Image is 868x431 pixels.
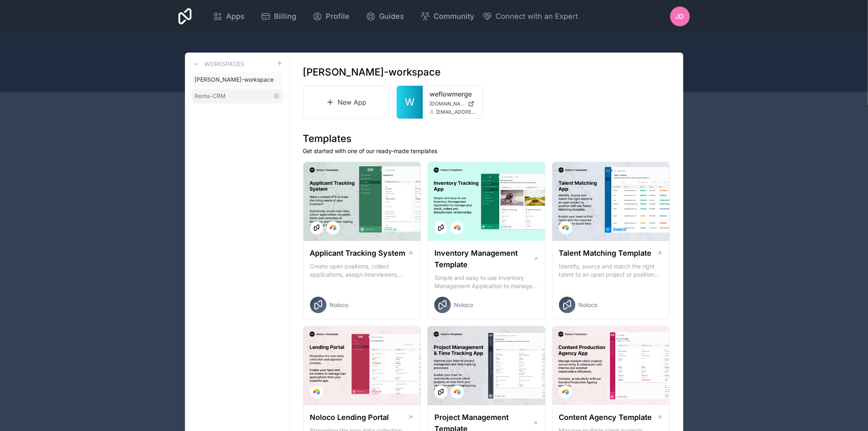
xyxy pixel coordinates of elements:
span: Guides [379,11,404,22]
img: Airtable Logo [330,225,336,231]
a: weflowmerge [429,89,476,99]
p: Identify, source and match the right talent to an open project or position with our Talent Matchi... [559,262,663,279]
a: Workspaces [192,59,244,69]
span: Apps [226,11,244,22]
span: Connect with an Expert [496,11,578,22]
p: Simple and easy to use Inventory Management Application to manage your stock, orders and Manufact... [434,274,539,290]
a: Billing [254,7,303,25]
span: Noloco [330,301,349,309]
a: W [397,86,423,119]
span: Noloco [454,301,473,309]
h1: Inventory Management Template [434,248,533,271]
h1: Talent Matching Template [559,248,652,259]
img: Airtable Logo [562,389,569,395]
img: Airtable Logo [313,389,320,395]
span: [EMAIL_ADDRESS][DOMAIN_NAME] [436,109,476,115]
img: Airtable Logo [454,225,461,231]
a: Guides [359,7,411,25]
a: [PERSON_NAME]-workspace [192,72,283,87]
a: New App [303,85,390,119]
a: Apps [206,7,251,25]
span: Billing [274,11,296,22]
h1: [PERSON_NAME]-workspace [303,66,441,79]
h1: Noloco Lending Portal [310,412,389,423]
a: Profile [306,7,356,25]
button: Connect with an Expert [482,11,578,22]
span: W [405,96,415,109]
span: Renta-CRM [195,92,226,100]
a: Community [414,7,481,25]
h1: Applicant Tracking System [310,248,406,259]
span: Community [434,11,474,22]
span: JD [676,11,684,21]
p: Create open positions, collect applications, assign interviewers, centralise candidate feedback a... [310,262,414,279]
img: Airtable Logo [562,225,569,231]
h1: Content Agency Template [559,412,652,423]
img: Airtable Logo [454,389,461,395]
p: Get started with one of our ready-made templates [303,147,670,155]
a: Renta-CRM [192,89,283,103]
h1: Templates [303,132,670,145]
span: [PERSON_NAME]-workspace [195,76,274,84]
a: [DOMAIN_NAME] [429,101,476,107]
span: Noloco [579,301,598,309]
span: [DOMAIN_NAME] [429,101,465,107]
span: Profile [326,11,349,22]
h3: Workspaces [205,60,244,68]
